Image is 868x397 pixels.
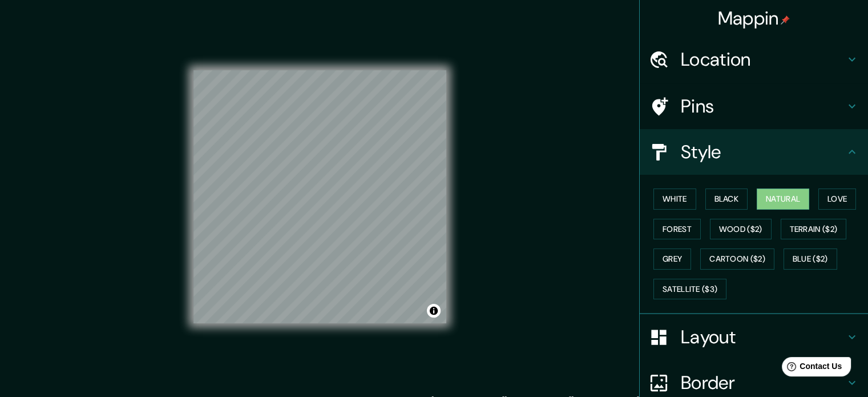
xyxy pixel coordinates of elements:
div: Style [640,129,868,175]
iframe: Help widget launcher [766,352,855,384]
button: Grey [653,248,691,270]
h4: Location [681,48,845,71]
h4: Pins [681,95,845,118]
button: White [653,189,696,210]
button: Black [705,189,748,210]
button: Terrain ($2) [781,219,847,240]
h4: Style [681,141,845,163]
h4: Border [681,371,845,394]
button: Natural [757,189,809,210]
button: Forest [653,219,701,240]
button: Toggle attribution [427,304,441,318]
img: pin-icon.png [781,15,790,25]
div: Layout [640,314,868,360]
button: Love [818,189,856,210]
button: Satellite ($3) [653,279,726,300]
div: Location [640,37,868,82]
h4: Mappin [718,7,790,30]
button: Cartoon ($2) [700,248,774,270]
canvas: Map [193,70,446,323]
button: Blue ($2) [784,248,837,270]
button: Wood ($2) [710,219,772,240]
h4: Layout [681,326,845,348]
div: Pins [640,83,868,129]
